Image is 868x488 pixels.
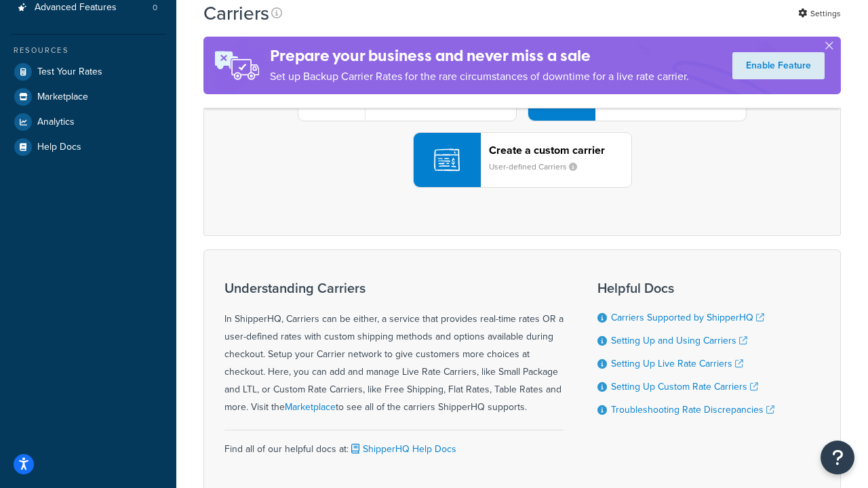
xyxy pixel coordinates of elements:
img: ad-rules-rateshop-fe6ec290ccb7230408bd80ed9643f0289d75e0ffd9eb532fc0e269fcd187b520.png [203,37,270,94]
header: Create a custom carrier [489,144,631,157]
a: Help Docs [10,135,166,159]
a: Test Your Rates [10,60,166,84]
span: Analytics [37,117,75,128]
a: Setting Up Custom Rate Carriers [611,380,758,394]
span: Test Your Rates [37,66,102,78]
a: Marketplace [285,400,336,414]
button: Open Resource Center [821,441,854,474]
small: User-defined Carriers [489,161,588,173]
div: Find all of our helpful docs at: [224,430,564,458]
span: 0 [153,2,157,14]
a: Carriers Supported by ShipperHQ [611,310,764,325]
a: Settings [798,4,841,23]
div: Resources [10,45,166,56]
a: Setting Up and Using Carriers [611,333,747,348]
span: Help Docs [37,142,81,153]
a: Troubleshooting Rate Discrepancies [611,403,774,417]
div: In ShipperHQ, Carriers can be either, a service that provides real-time rates OR a user-defined r... [224,281,564,416]
a: ShipperHQ Help Docs [349,442,456,456]
span: Advanced Features [35,2,117,14]
img: icon-carrier-custom-c93b8a24.svg [434,147,460,173]
span: Marketplace [37,91,88,103]
h3: Understanding Carriers [224,281,564,296]
h4: Prepare your business and never miss a sale [270,45,689,67]
a: Setting Up Live Rate Carriers [611,357,743,371]
p: Set up Backup Carrier Rates for the rare circumstances of downtime for a live rate carrier. [270,67,689,86]
button: Create a custom carrierUser-defined Carriers [413,132,632,188]
a: Analytics [10,110,166,134]
h3: Helpful Docs [597,281,774,296]
a: Enable Feature [732,52,825,79]
a: Marketplace [10,85,166,109]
